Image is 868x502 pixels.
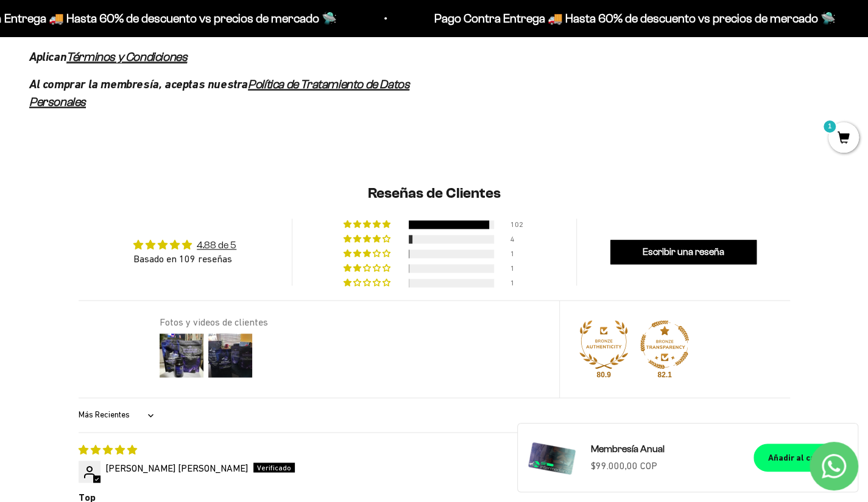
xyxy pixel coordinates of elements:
button: Añadir al carrito [753,444,848,472]
div: 102 [510,220,525,229]
a: Judge.me Bronze Authentic Shop medal 80.9 [579,320,628,369]
div: 4% (4) reviews with 4 star rating [344,235,392,243]
a: Escribir una reseña [610,240,757,264]
img: Judge.me Bronze Authentic Shop medal [579,320,628,369]
select: Sort dropdown [79,403,157,427]
em: Al comprar la membresía, aceptas nuestra [29,77,248,91]
div: Average rating is 4.88 stars [133,238,236,252]
div: Basado en 109 reseñas [133,252,236,265]
sale-price: $99.000,00 COP [591,458,657,474]
img: User picture [206,331,255,380]
span: 5 star review [79,444,137,455]
span: [PERSON_NAME] [PERSON_NAME] [105,462,248,473]
em: Aplican [29,50,66,64]
div: Añadir al carrito [768,451,833,464]
div: Bronze Transparent Shop. Published at least 80% of verified reviews received in total [640,320,689,372]
a: Membresía Anual [591,441,739,457]
div: Fotos y videos de clientes [160,315,545,329]
h2: Reseñas de Clientes [79,183,790,204]
p: Pago Contra Entrega 🚚 Hasta 60% de descuento vs precios de mercado 🛸 [431,9,832,28]
div: 82.1 [655,370,674,380]
a: Judge.me Bronze Transparent Shop medal 82.1 [640,320,689,369]
div: 94% (102) reviews with 5 star rating [344,220,392,229]
div: 4 [510,235,525,243]
img: User picture [157,331,206,380]
img: Judge.me Bronze Transparent Shop medal [640,320,689,369]
div: Bronze Authentic Shop. At least 80% of published reviews are verified reviews [579,320,628,372]
a: 1 [828,132,859,145]
mark: 1 [822,119,837,134]
div: 1 [510,249,525,258]
a: 4.88 de 5 [197,240,236,250]
div: 80.9 [594,370,613,380]
img: Membresía Anual [528,433,576,482]
div: 1 [510,264,525,273]
div: 1% (1) reviews with 1 star rating [344,279,392,287]
div: 1% (1) reviews with 2 star rating [344,264,392,273]
div: 1% (1) reviews with 3 star rating [344,249,392,258]
div: 1 [510,279,525,287]
a: Términos y Condiciones [66,50,187,63]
